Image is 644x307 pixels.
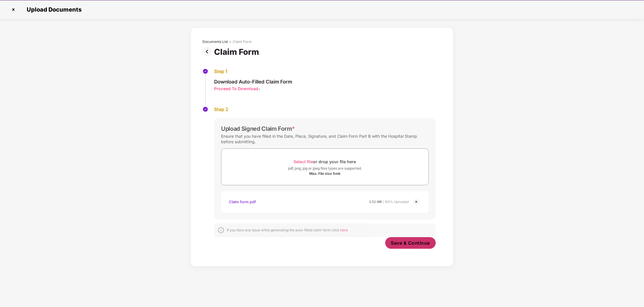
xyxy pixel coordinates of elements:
div: Download Auto-Filled Claim Form [214,79,292,85]
span: Select file [294,159,313,164]
div: Proceed To Download [214,86,258,91]
div: Claim Form [233,39,252,44]
div: Ensure that you have filled in the Date, Place, Signature, and Claim Form Part B with the Hospita... [221,132,429,146]
img: svg+xml;base64,PHN2ZyBpZD0iQ3Jvc3MtMjR4MjQiIHhtbG5zPSJodHRwOi8vd3d3LnczLm9yZy8yMDAwL3N2ZyIgd2lkdG... [413,198,420,205]
div: Documents List [202,39,228,44]
div: Max. File size 5mb [309,171,341,176]
button: Save & Continue [385,237,436,249]
div: or drop your file here [294,158,356,166]
img: svg+xml;base64,PHN2ZyBpZD0iU3RlcC1Eb25lLTMyeDMyIiB4bWxucz0iaHR0cDovL3d3dy53My5vcmcvMjAwMC9zdmciIH... [202,68,208,74]
div: > [229,39,231,44]
span: here [340,228,348,232]
div: Claim Form [214,47,261,57]
div: Claim form.pdf [229,197,256,207]
div: Step 2 [214,106,436,112]
span: 3.52 MB [369,200,382,204]
span: Select fileor drop your file herepdf, png, jpg or jpeg files types are supported.Max. File size 5mb [221,153,428,181]
span: Upload Documents [21,6,84,13]
div: Upload Signed Claim Form [221,125,295,132]
span: > [258,87,261,91]
div: Step 1 [214,68,292,75]
div: If you face any issue while generating the auto-filled claim form click [227,228,348,232]
span: Save & Continue [391,240,430,246]
img: svg+xml;base64,PHN2ZyBpZD0iSW5mb18tXzMyeDMyIiBkYXRhLW5hbWU9IkluZm8gLSAzMngzMiIgeG1sbnM9Imh0dHA6Ly... [218,227,225,234]
div: pdf, png, jpg or jpeg files types are supported. [288,166,362,171]
span: | 100% Uploaded [383,200,409,204]
img: svg+xml;base64,PHN2ZyBpZD0iQ3Jvc3MtMzJ4MzIiIHhtbG5zPSJodHRwOi8vd3d3LnczLm9yZy8yMDAwL3N2ZyIgd2lkdG... [9,5,18,14]
img: svg+xml;base64,PHN2ZyBpZD0iUHJldi0zMngzMiIgeG1sbnM9Imh0dHA6Ly93d3cudzMub3JnLzIwMDAvc3ZnIiB3aWR0aD... [202,47,214,56]
img: svg+xml;base64,PHN2ZyBpZD0iU3RlcC1Eb25lLTMyeDMyIiB4bWxucz0iaHR0cDovL3d3dy53My5vcmcvMjAwMC9zdmciIH... [202,106,208,112]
